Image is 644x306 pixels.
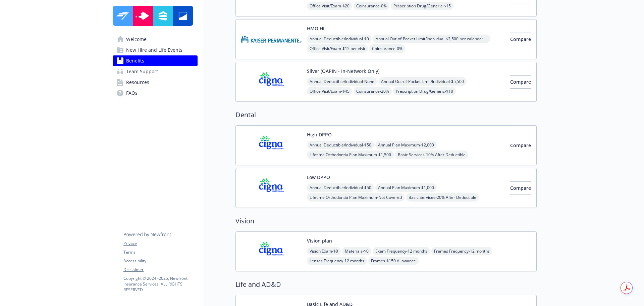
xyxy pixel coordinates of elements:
span: Lenses Frequency - 12 months [307,257,367,265]
button: Low DPPO [307,174,330,181]
a: Privacy [123,241,197,247]
span: Annual Out-of-Pocket Limit/Individual - $2,500 per calendar year [373,35,490,43]
button: Compare [510,33,531,46]
h2: Dental [235,110,537,120]
a: FAQs [113,88,198,98]
img: CIGNA carrier logo [241,131,302,160]
span: Frames - $150 Allowance [368,257,419,265]
span: Annual Plan Maximum - $1,000 [375,183,437,192]
span: Lifetime Orthodontia Plan Maximum - Not Covered [307,193,405,202]
span: Basic Services - 10% After Deductible [395,150,468,159]
span: Team Support [126,66,158,77]
span: Compare [510,36,531,42]
span: Vision Exam - $0 [307,247,341,255]
span: Benefits [126,55,144,66]
span: FAQs [126,88,138,98]
button: High DPPO [307,131,332,138]
span: Coinsurance - 20% [354,87,392,95]
button: Silver (OAPIN - In-Network Only) [307,68,379,75]
span: Annual Plan Maximum - $2,000 [375,141,437,149]
a: New Hire and Life Events [113,45,198,55]
span: Prescription Drug/Generic - $10 [393,87,456,95]
span: Compare [510,79,531,85]
a: Accessibility [123,258,197,264]
span: Welcome [126,34,147,45]
button: Compare [510,139,531,152]
span: Compare [510,185,531,191]
h2: Vision [235,216,537,226]
a: Resources [113,77,198,88]
span: Prescription Drug/Generic - $15 [391,2,453,10]
img: Kaiser Permanente of Hawaii carrier logo [241,25,302,53]
a: Team Support [113,66,198,77]
span: Basic Services - 20% After Deductible [406,193,479,202]
span: Materials - $0 [342,247,371,255]
span: Annual Deductible/Individual - $50 [307,183,374,192]
span: Annual Out-of-Pocket Limit/Individual - $5,500 [378,77,467,86]
span: Annual Deductible/Individual - $50 [307,141,374,149]
span: Annual Deductible/Individual - None [307,77,377,86]
span: Lifetime Orthodontia Plan Maximum - $1,500 [307,150,394,159]
span: Office Visit/Exam - $45 [307,87,352,95]
span: Compare [510,142,531,148]
button: Compare [510,75,531,89]
span: Office Visit/Exam - $20 [307,2,352,10]
button: Compare [510,181,531,195]
img: CIGNA carrier logo [241,237,302,266]
span: Coinsurance - 0% [354,2,389,10]
h2: Life and AD&D [235,279,537,290]
span: Coinsurance - 0% [369,44,405,53]
span: Exam Frequency - 12 months [373,247,430,255]
a: Welcome [113,34,198,45]
button: Vision plan [307,237,332,244]
p: Copyright © 2024 - 2025 , Newfront Insurance Services, ALL RIGHTS RESERVED [123,275,197,293]
span: Frames Frequency - 12 months [431,247,492,255]
span: Office Visit/Exam - $15 per visit [307,44,368,53]
img: CIGNA carrier logo [241,68,302,96]
span: Resources [126,77,149,88]
span: New Hire and Life Events [126,45,182,55]
a: Terms [123,249,197,255]
a: Benefits [113,55,198,66]
img: CIGNA carrier logo [241,174,302,202]
a: Disclaimer [123,267,197,273]
span: Annual Deductible/Individual - $0 [307,35,372,43]
button: HMO HI [307,25,324,32]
